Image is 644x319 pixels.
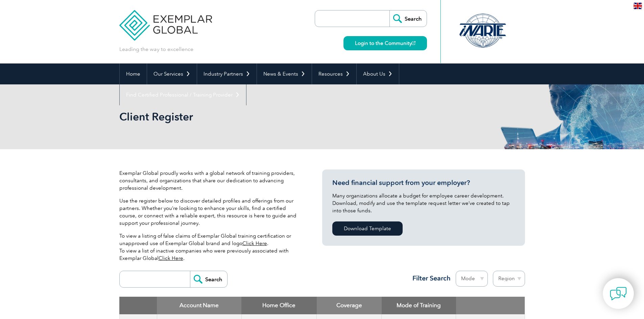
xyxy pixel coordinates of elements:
[147,63,197,84] a: Our Services
[241,297,317,314] th: Home Office: activate to sort column ascending
[389,10,427,27] input: Search
[197,63,257,84] a: Industry Partners
[190,271,227,287] input: Search
[312,63,356,84] a: Resources
[408,274,451,283] h3: Filter Search
[412,41,415,45] img: open_square.png
[242,240,267,246] a: Click Here
[119,111,403,122] h2: Client Register
[157,297,241,314] th: Account Name: activate to sort column descending
[332,192,515,214] p: Many organizations allocate a budget for employee career development. Download, modify and use th...
[119,46,193,53] p: Leading the way to excellence
[634,3,642,9] img: en
[343,36,427,50] a: Login to the Community
[332,179,515,187] h3: Need financial support from your employer?
[456,297,525,314] th: : activate to sort column ascending
[357,63,399,84] a: About Us
[332,221,403,236] a: Download Template
[120,63,147,84] a: Home
[610,285,627,302] img: contact-chat.png
[382,297,456,314] th: Mode of Training: activate to sort column ascending
[120,84,246,105] a: Find Certified Professional / Training Provider
[159,255,183,261] a: Click Here
[119,197,302,227] p: Use the register below to discover detailed profiles and offerings from our partners. Whether you...
[257,63,312,84] a: News & Events
[119,169,302,192] p: Exemplar Global proudly works with a global network of training providers, consultants, and organ...
[317,297,382,314] th: Coverage: activate to sort column ascending
[119,232,302,262] p: To view a listing of false claims of Exemplar Global training certification or unapproved use of ...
